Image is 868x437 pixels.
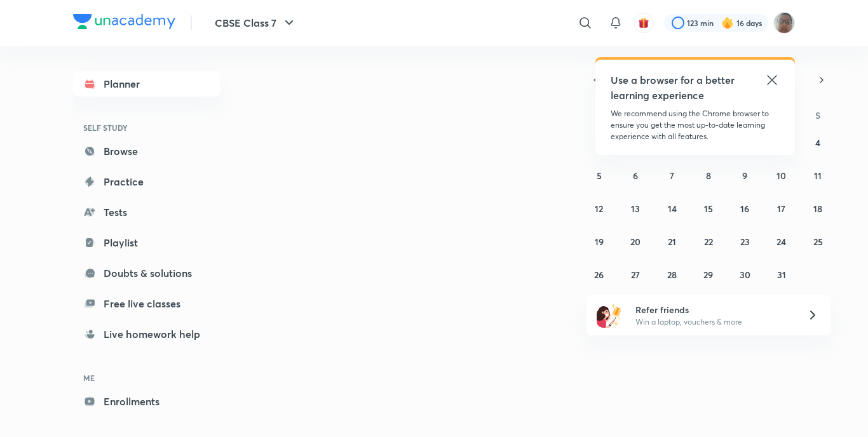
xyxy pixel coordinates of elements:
img: referral [597,302,622,328]
button: October 30, 2025 [735,264,755,285]
abbr: October 7, 2025 [670,170,674,182]
a: Live homework help [73,321,220,347]
button: October 31, 2025 [771,264,792,285]
button: October 11, 2025 [808,165,828,185]
button: CBSE Class 7 [207,10,304,36]
a: Doubts & solutions [73,260,220,286]
a: Enrollments [73,389,220,414]
a: Browse [73,138,220,164]
abbr: October 15, 2025 [704,203,713,215]
abbr: October 16, 2025 [740,203,749,215]
a: Free live classes [73,291,220,316]
abbr: October 4, 2025 [815,137,820,149]
img: avatar [638,17,649,29]
button: October 16, 2025 [735,198,755,218]
abbr: October 20, 2025 [630,236,641,248]
abbr: October 21, 2025 [668,236,676,248]
abbr: October 31, 2025 [777,269,786,281]
abbr: October 22, 2025 [704,236,713,248]
button: October 27, 2025 [625,264,646,285]
button: October 21, 2025 [662,231,682,252]
abbr: October 13, 2025 [631,203,640,215]
button: October 13, 2025 [625,198,646,218]
button: October 18, 2025 [808,198,828,218]
button: October 26, 2025 [589,264,609,285]
abbr: October 26, 2025 [594,269,604,281]
button: October 22, 2025 [698,231,719,252]
abbr: October 30, 2025 [740,269,750,281]
a: Playlist [73,230,220,255]
button: October 25, 2025 [808,231,828,252]
abbr: October 9, 2025 [742,170,747,182]
abbr: October 25, 2025 [813,236,823,248]
button: October 6, 2025 [625,165,646,185]
a: Practice [73,169,220,194]
abbr: Saturday [815,109,820,121]
abbr: October 18, 2025 [813,203,822,215]
button: October 17, 2025 [771,198,792,218]
abbr: October 14, 2025 [668,203,677,215]
button: October 8, 2025 [698,165,719,185]
button: October 5, 2025 [589,165,609,185]
abbr: October 8, 2025 [706,170,711,182]
abbr: October 23, 2025 [740,236,750,248]
a: Planner [73,71,220,97]
abbr: October 28, 2025 [667,269,677,281]
a: Tests [73,199,220,225]
abbr: October 19, 2025 [595,236,604,248]
button: avatar [634,13,654,33]
abbr: October 29, 2025 [703,269,713,281]
abbr: October 5, 2025 [597,170,602,182]
img: streak [721,17,734,29]
abbr: October 11, 2025 [814,170,822,182]
p: Win a laptop, vouchers & more [635,316,792,328]
img: Vinayak Mishra [773,12,795,34]
h6: ME [73,367,220,389]
abbr: October 24, 2025 [776,236,786,248]
button: October 15, 2025 [698,198,719,218]
button: October 14, 2025 [662,198,682,218]
button: October 28, 2025 [662,264,682,285]
button: October 24, 2025 [771,231,792,252]
img: Company Logo [73,14,175,29]
button: October 19, 2025 [589,231,609,252]
abbr: October 10, 2025 [776,170,786,182]
abbr: October 27, 2025 [631,269,640,281]
a: Company Logo [73,14,175,32]
button: October 12, 2025 [589,198,609,218]
abbr: October 6, 2025 [633,170,638,182]
abbr: October 12, 2025 [595,203,603,215]
p: We recommend using the Chrome browser to ensure you get the most up-to-date learning experience w... [611,108,780,142]
button: October 9, 2025 [735,165,755,185]
button: October 20, 2025 [625,231,646,252]
h6: SELF STUDY [73,117,220,138]
h6: Refer friends [635,303,792,316]
button: October 29, 2025 [698,264,719,285]
button: October 23, 2025 [735,231,755,252]
button: October 4, 2025 [808,132,828,152]
abbr: October 17, 2025 [777,203,785,215]
h5: Use a browser for a better learning experience [611,72,737,103]
button: October 10, 2025 [771,165,792,185]
button: October 7, 2025 [662,165,682,185]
